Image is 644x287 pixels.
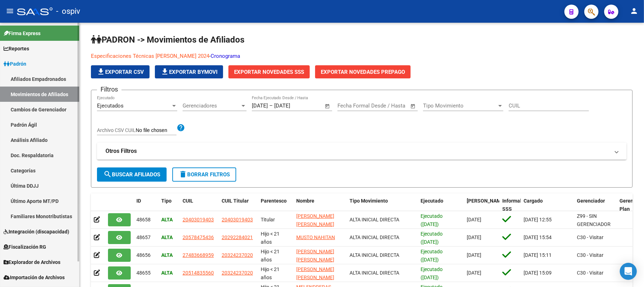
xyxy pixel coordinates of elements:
span: Hijo < 21 años [261,231,280,245]
strong: ALTA [161,217,173,222]
a: Especificaciones Técnicas [PERSON_NAME] 2024 [91,53,209,59]
span: [DATE] 15:54 [524,234,552,240]
span: Tipo Movimiento [350,198,388,204]
span: ALTA INICIAL DIRECTA [350,270,399,276]
datatable-header-cell: Parentesco [258,193,293,217]
strong: ALTA [161,270,173,276]
datatable-header-cell: ID [134,193,158,217]
datatable-header-cell: Gerenciador [574,193,617,217]
span: Ejecutado ([DATE]) [421,213,443,227]
span: Titular [261,217,275,222]
span: [DATE] 15:09 [524,270,552,276]
button: Exportar Novedades Prepago [315,65,411,78]
span: Buscar Afiliados [103,171,160,178]
span: [PERSON_NAME] [PERSON_NAME] [296,266,334,280]
datatable-header-cell: Cargado [521,193,574,217]
datatable-header-cell: Tipo [158,193,180,217]
span: Hijo < 21 años [261,249,280,263]
mat-icon: delete [179,170,187,178]
span: Ejecutados [97,103,124,109]
span: ALTA INICIAL DIRECTA [350,217,399,222]
span: Exportar Novedades Prepago [321,69,405,75]
span: - ospiv [56,4,80,19]
span: 27483668959 [183,252,214,258]
span: 20514835560 [183,270,214,276]
mat-icon: search [103,170,112,178]
span: 20324237020 [222,252,253,258]
input: End date [367,103,401,109]
span: [DATE] [467,270,481,276]
span: Padrón [4,60,26,68]
mat-icon: file_download [97,67,105,76]
span: – [269,103,273,109]
span: 48656 [136,252,151,258]
span: 20324237020 [222,270,253,276]
span: Exportar CSV [97,69,144,75]
span: Explorador de Archivos [4,258,60,266]
span: 20403019403 [183,217,214,222]
span: Gerenciadores [183,103,240,109]
span: CUIL [183,198,193,204]
datatable-header-cell: Tipo Movimiento [347,193,418,217]
button: Exportar CSV [91,65,150,78]
span: Firma Express [4,29,40,37]
button: Open calendar [409,102,417,110]
span: Informable SSS [502,198,527,212]
button: Exportar Bymovi [155,65,223,78]
span: Integración (discapacidad) [4,228,69,236]
datatable-header-cell: Informable SSS [499,193,521,217]
input: Start date [252,103,268,109]
span: 48658 [136,217,151,222]
button: Open calendar [324,102,332,110]
span: C30 - Visitar [577,252,604,258]
span: 20292284021 [222,234,253,240]
span: Borrar Filtros [179,171,230,178]
span: ID [136,198,141,204]
button: Buscar Afiliados [97,167,167,182]
span: 48657 [136,234,151,240]
h3: Filtros [97,84,121,94]
span: Parentesco [261,198,287,204]
input: Start date [337,103,361,109]
span: [DATE] [467,252,481,258]
span: [DATE] 12:55 [524,217,552,222]
strong: ALTA [161,234,173,240]
strong: ALTA [161,252,173,258]
span: ALTA INICIAL DIRECTA [350,252,399,258]
span: 20403019403 [222,217,253,222]
span: Importación de Archivos [4,274,65,281]
span: [PERSON_NAME] [PERSON_NAME] [296,213,334,227]
mat-icon: file_download [161,67,169,76]
span: C30 - Visitar [577,270,604,276]
datatable-header-cell: Fecha Formal [464,193,499,217]
span: Exportar Bymovi [161,69,217,75]
span: MUSTO NAHITAN [296,234,335,240]
datatable-header-cell: Nombre [293,193,347,217]
p: - [91,52,565,60]
span: [PERSON_NAME] [PERSON_NAME] [296,249,334,263]
span: Cargado [524,198,543,204]
span: Tipo Movimiento [423,103,497,109]
datatable-header-cell: CUIL Titular [219,193,258,217]
span: PADRON -> Movimientos de Afiliados [91,35,244,45]
span: Ejecutado ([DATE]) [421,266,443,280]
span: Archivo CSV CUIL [97,127,136,133]
span: Fiscalización RG [4,243,46,251]
span: CUIL Titular [222,198,249,204]
span: 20578475436 [183,234,214,240]
span: Z99 - SIN GERENCIADOR [577,213,611,227]
mat-icon: menu [6,7,14,15]
span: 48655 [136,270,151,276]
span: [DATE] [467,217,481,222]
button: Borrar Filtros [172,167,236,182]
mat-icon: help [177,123,185,132]
div: Open Intercom Messenger [620,263,637,280]
span: Reportes [4,45,29,53]
datatable-header-cell: CUIL [180,193,219,217]
mat-icon: person [630,7,638,15]
span: C30 - Visitar [577,234,604,240]
input: End date [274,103,309,109]
span: Hijo < 21 años [261,266,280,280]
span: [DATE] [467,234,481,240]
span: Ejecutado ([DATE]) [421,231,443,245]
